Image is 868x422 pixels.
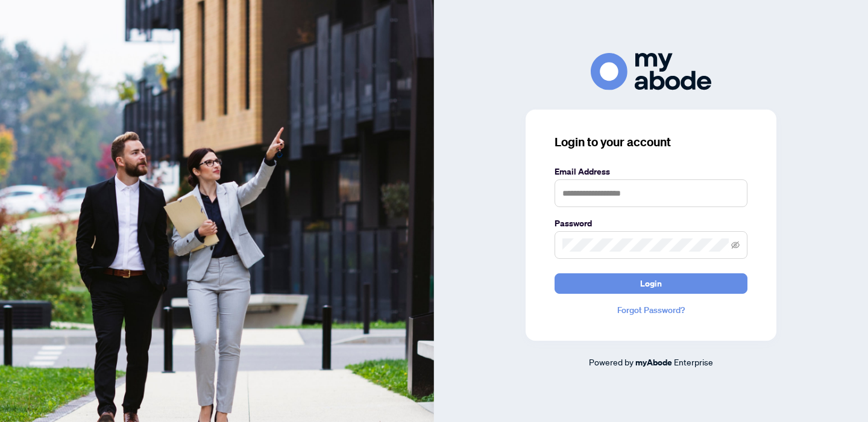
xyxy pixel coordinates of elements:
[555,273,747,294] button: Login
[640,274,662,293] span: Login
[589,356,634,367] span: Powered by
[555,303,747,317] a: Forgot Password?
[591,53,711,90] img: ma-logo
[555,165,747,178] label: Email Address
[555,134,747,150] h3: Login to your account
[635,356,672,369] a: myAbode
[731,241,740,249] span: eye-invisible
[555,217,747,230] label: Password
[674,356,713,367] span: Enterprise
